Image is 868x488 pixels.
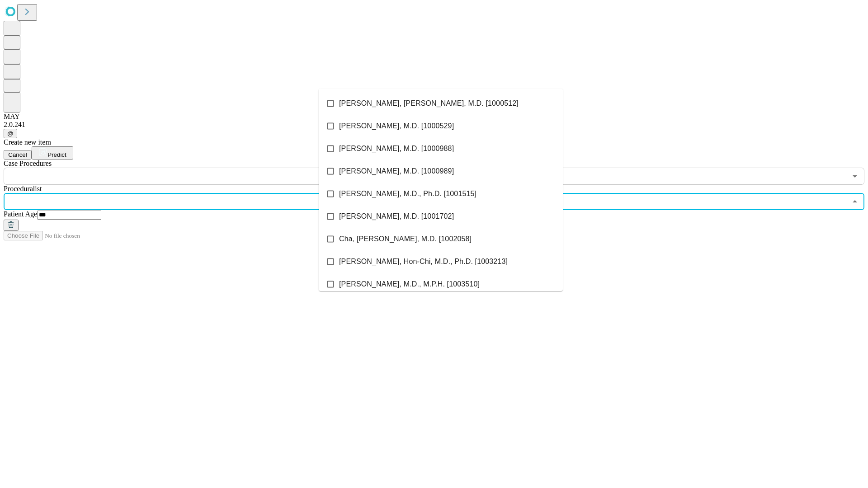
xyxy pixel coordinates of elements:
[4,129,17,138] button: @
[339,98,519,109] span: [PERSON_NAME], [PERSON_NAME], M.D. [1000512]
[339,121,454,131] span: [PERSON_NAME], M.D. [1000529]
[8,151,27,158] span: Cancel
[4,210,37,218] span: Patient Age
[339,143,454,154] span: [PERSON_NAME], M.D. [1000988]
[849,170,861,183] button: Open
[849,195,861,208] button: Close
[4,138,51,146] span: Create new item
[339,188,476,199] span: [PERSON_NAME], M.D., Ph.D. [1001515]
[339,256,508,267] span: [PERSON_NAME], Hon-Chi, M.D., Ph.D. [1003213]
[7,130,14,137] span: @
[4,113,864,121] div: MAY
[47,151,66,158] span: Predict
[4,160,52,167] span: Scheduled Procedure
[339,234,472,244] span: Cha, [PERSON_NAME], M.D. [1002058]
[4,150,32,160] button: Cancel
[339,211,454,222] span: [PERSON_NAME], M.D. [1001702]
[339,279,480,290] span: [PERSON_NAME], M.D., M.P.H. [1003510]
[4,121,864,129] div: 2.0.241
[32,146,73,160] button: Predict
[4,185,42,192] span: Proceduralist
[339,166,454,177] span: [PERSON_NAME], M.D. [1000989]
